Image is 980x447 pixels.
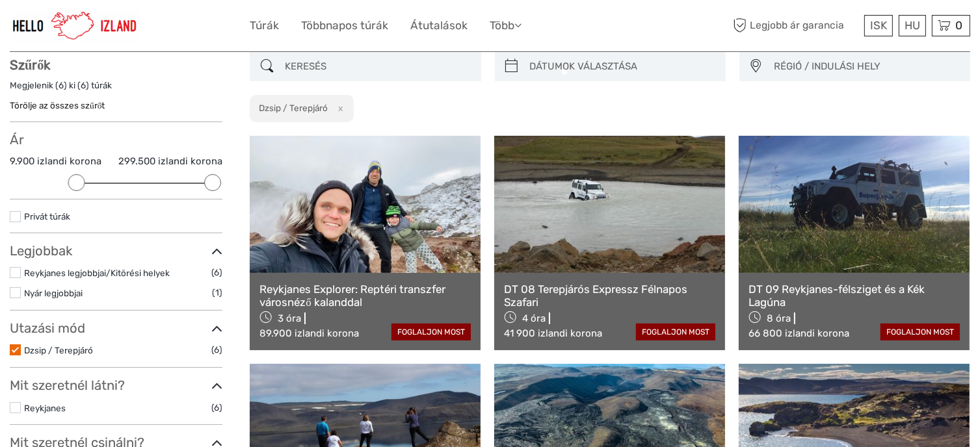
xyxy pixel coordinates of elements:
font: 4 óra [522,313,546,324]
a: Reykjanes legjobbjai/Kitörési helyek [24,268,170,278]
font: 3 óra [278,313,301,324]
font: foglaljon most [397,327,465,337]
font: Utazási mód [10,320,85,336]
a: Törölje az összes szűrőt [10,100,105,110]
font: 41 900 izlandi korona [504,327,602,339]
font: HU [905,19,920,32]
font: 66 800 izlandi korona [748,327,849,339]
font: x [338,103,343,113]
button: RÉGIÓ / INDULÁSI HELY [768,56,964,77]
a: Túrák [250,16,279,35]
a: Nyár legjobbjai [24,288,83,298]
font: Ár [10,132,24,147]
font: Túrák [250,19,279,32]
a: DT 09 Reykjanes-félsziget és a Kék Lagúna [748,283,960,309]
input: DÁTUMOK VÁLASZTÁSA [525,55,719,78]
input: KERESÉS [280,55,474,78]
font: DT 09 Reykjanes-félsziget és a Kék Lagúna [748,283,925,309]
font: ) ki ( [64,80,81,90]
font: 299.500 izlandi korona [118,155,222,167]
a: Többnapos túrák [301,16,388,35]
a: Átutalások [410,16,468,35]
a: DT 08 Terepjárós Expressz Félnapos Szafari [504,283,715,309]
a: foglaljon most [636,324,715,340]
font: Többnapos túrák [301,19,388,32]
a: Reykjanes Explorer: Reptéri transzfer városnéző kalanddal [259,283,471,309]
font: 8 óra [767,313,791,324]
font: foglaljon most [886,327,954,337]
font: Szűrők [10,57,50,73]
a: Reykjanes [24,403,66,413]
img: 1270-cead85dc-23af-4572-be81-b346f9cd5751_logo_small.jpg [10,10,140,42]
font: Átutalások [410,19,468,32]
font: 9.900 izlandi korona [10,155,101,167]
button: Nyissa meg a LiveChat csevegőwidgetet [150,20,165,36]
font: Reykjanes Explorer: Reptéri transzfer városnéző kalanddal [259,283,445,309]
font: Jelenleg távol vagyunk. [PERSON_NAME], nézzen vissza később! [18,23,356,33]
font: Legjobbak [10,243,72,259]
font: DT 08 Terepjárós Expressz Félnapos Szafari [504,283,687,309]
font: (6) [211,267,222,277]
font: (6) [211,402,222,413]
font: RÉGIÓ / INDULÁSI HELY [774,60,881,72]
font: 0 [955,19,962,32]
font: (6) [211,344,222,355]
button: x [330,101,347,115]
font: ) túrák [86,80,112,90]
a: foglaljon most [391,324,471,340]
font: Legjobb ár garancia [750,19,844,31]
font: 6 [81,80,86,90]
a: Privát túrák [24,211,70,222]
font: (1) [212,287,222,298]
font: Megjelenik ( [10,80,59,90]
font: ISK [870,19,887,32]
font: foglaljon most [642,327,709,337]
font: Több [490,19,514,32]
a: Dzsip / Terepjáró [24,345,93,355]
font: 6 [59,80,64,90]
font: Mit szeretnél látni? [10,377,125,393]
font: Dzsip / Terepjáró [259,103,328,113]
font: 89.900 izlandi korona [259,327,359,339]
a: foglaljon most [881,324,960,340]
